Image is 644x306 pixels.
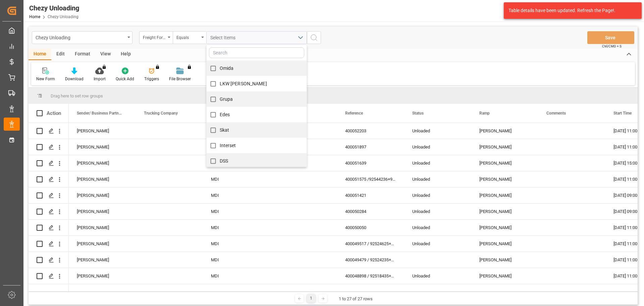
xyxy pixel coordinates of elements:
div: Format [70,49,95,60]
div: Press SPACE to select this row. [29,139,69,155]
div: [PERSON_NAME] [479,156,530,171]
div: [PERSON_NAME] [69,187,136,203]
div: 400048898 / 92518435+92518507 [337,268,404,284]
span: Reference [345,111,363,116]
span: Omida [220,65,234,71]
span: Comments [546,111,566,116]
div: Press SPACE to select this row. [29,155,69,171]
div: [PERSON_NAME] [479,204,530,219]
a: Home [29,14,40,19]
div: MDI [211,188,262,203]
button: open menu [173,31,206,44]
div: 1 [307,294,315,303]
button: close menu [206,31,307,44]
span: Skat [220,127,229,133]
div: [PERSON_NAME] [69,139,136,155]
div: 400049479 / 92524235+92524236 [337,252,404,268]
div: 1 to 27 of 27 rows [339,296,373,302]
span: Trucking Company [144,111,178,116]
div: New Form [36,76,55,82]
div: [PERSON_NAME] [479,172,530,187]
span: LKW [PERSON_NAME] [220,81,267,86]
div: [PERSON_NAME] [479,139,530,155]
span: Ctrl/CMD + S [602,44,622,49]
div: [PERSON_NAME] [69,268,136,284]
div: Press SPACE to select this row. [29,171,69,187]
div: Press SPACE to select this row. [29,268,69,284]
div: Edit [51,49,70,60]
div: 400050284 [337,204,404,219]
div: MDI [211,220,262,235]
div: Unloaded [412,268,463,284]
div: View [95,49,116,60]
span: Ramp [479,111,490,116]
div: [PERSON_NAME] [69,252,136,268]
div: Equals [176,33,199,41]
div: MDI [211,285,262,300]
div: Unloaded [412,123,463,139]
div: Press SPACE to select this row. [29,204,69,220]
button: search button [307,31,321,44]
div: [PERSON_NAME] [69,284,136,300]
span: Select Items [210,35,239,40]
span: Edes [220,112,230,117]
div: Unloaded [412,220,463,235]
div: Unloaded [412,156,463,171]
div: Unloaded [412,285,463,300]
div: 400051897 [337,139,404,155]
div: 400049517 / 92524625+92524626 [337,236,404,252]
div: Unloaded [412,236,463,252]
span: Grupa [220,96,233,102]
div: Press SPACE to select this row. [29,220,69,236]
span: Status [412,111,424,116]
div: Table details have been updated. Refresh the Page!. [508,7,632,14]
div: Freight Forwarder [143,33,166,41]
div: Unloaded [412,204,463,219]
div: 400051575 /92544236+92544237 [337,171,404,187]
div: MDI [211,236,262,252]
span: Drag here to set row groups [51,93,103,98]
div: Help [116,49,136,60]
div: Chezy Unloading [36,33,125,41]
div: Unloaded [412,172,463,187]
div: 400051639 [337,155,404,171]
div: Press SPACE to select this row. [29,187,69,204]
div: Home [29,49,51,60]
div: 400050050 [337,220,404,235]
input: Search [209,47,304,58]
div: 400051421 [337,187,404,203]
div: Press SPACE to select this row. [29,236,69,252]
span: Sender/ Business Partner [77,111,122,116]
div: [PERSON_NAME] [479,220,530,235]
div: [PERSON_NAME] [479,285,530,300]
div: MDI [211,268,262,284]
span: DSS [220,158,228,164]
div: [PERSON_NAME] [69,204,136,219]
div: [PERSON_NAME] [69,155,136,171]
div: Press SPACE to select this row. [29,123,69,139]
div: Press SPACE to select this row. [29,252,69,268]
div: [PERSON_NAME] [479,123,530,139]
div: Unloaded [412,139,463,155]
span: Interset [220,143,236,148]
div: [PERSON_NAME] [479,236,530,252]
div: MDI [211,204,262,219]
button: Save [587,31,634,44]
button: open menu [139,31,173,44]
div: [PERSON_NAME] [69,220,136,235]
div: Quick Add [116,76,134,82]
div: MDI [211,252,262,268]
div: Chezy Unloading [29,3,79,13]
div: Press SPACE to select this row. [29,284,69,300]
div: 400048608 / 92515102+92515103 [337,284,404,300]
div: Unloaded [412,188,463,203]
div: [PERSON_NAME] [69,171,136,187]
div: Download [65,76,84,82]
span: Start Time [613,111,632,116]
div: Action [47,110,61,116]
div: [PERSON_NAME] [479,268,530,284]
div: [PERSON_NAME] [479,252,530,268]
div: [PERSON_NAME] [479,188,530,203]
button: open menu [32,31,132,44]
div: MDI [211,172,262,187]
